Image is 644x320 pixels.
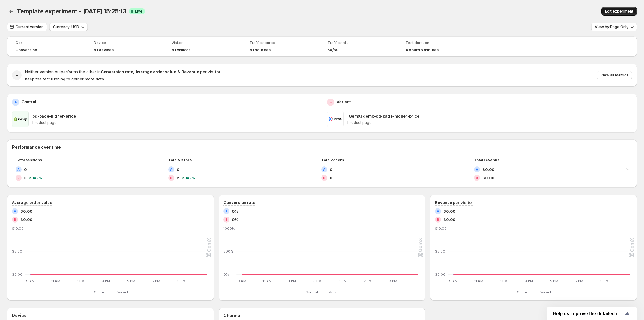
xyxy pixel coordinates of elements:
[152,279,160,283] text: 7 PM
[591,23,637,31] button: View by:Page Only
[223,313,241,319] h3: Channel
[12,226,24,231] text: $10.00
[597,71,632,79] button: View all metrics
[553,311,624,316] span: Help us improve the detailed report for A/B campaigns
[177,279,186,283] text: 9 PM
[435,199,473,205] h3: Revenue per visitor
[20,217,32,223] span: $0.00
[435,249,445,253] text: $5.00
[250,40,310,53] a: Traffic sourceAll sources
[24,175,26,181] span: 3
[12,249,22,253] text: $5.00
[476,176,478,180] h2: B
[88,289,109,296] button: Control
[32,120,317,125] p: Product page
[347,120,632,125] p: Product page
[327,111,344,127] img: [GemX] gemx-og-page-higher-price
[595,25,628,29] span: View by: Page Only
[406,48,439,52] span: 4 hours 5 minutes
[474,158,500,162] span: Total revenue
[102,279,110,283] text: 3 PM
[232,217,238,223] span: 0%
[172,40,232,53] a: VisitorAll visitors
[476,168,478,171] h2: A
[12,313,27,319] h3: Device
[14,209,16,213] h2: A
[185,176,195,180] span: 100 %
[14,218,16,221] h2: B
[16,40,76,45] span: Goal
[482,166,494,172] span: $0.00
[112,289,131,296] button: Variant
[300,289,320,296] button: Control
[339,279,347,283] text: 5 PM
[474,279,483,283] text: 11 AM
[16,48,37,52] span: Conversion
[181,69,220,74] strong: Revenue per visitor
[535,289,554,296] button: Variant
[482,175,494,181] span: $0.00
[437,218,439,221] h2: B
[323,176,325,180] h2: B
[16,72,18,78] h2: -
[94,48,114,52] h4: All devices
[600,73,628,78] span: View all metrics
[553,310,631,317] button: Show survey - Help us improve the detailed report for A/B campaigns
[77,279,85,283] text: 1 PM
[262,279,272,283] text: 11 AM
[550,279,558,283] text: 5 PM
[250,40,310,45] span: Traffic source
[25,69,221,74] span: Neither version outperforms the other in .
[32,113,76,119] p: og-page-higher-price
[101,69,133,74] strong: Conversion rate
[406,40,467,53] a: Test duration4 hours 5 minutes
[328,40,388,53] a: Traffic split50/50
[364,279,372,283] text: 7 PM
[328,48,339,52] span: 50/50
[223,199,255,205] h3: Conversion rate
[225,209,228,213] h2: A
[389,279,397,283] text: 9 PM
[517,290,529,295] span: Control
[329,100,332,105] h2: B
[337,99,351,105] p: Variant
[437,209,439,213] h2: A
[51,279,60,283] text: 11 AM
[16,158,42,162] span: Total sessions
[20,208,32,214] span: $0.00
[525,279,533,283] text: 3 PM
[600,279,609,283] text: 9 PM
[17,176,20,180] h2: B
[329,290,340,295] span: Variant
[12,111,29,127] img: og-page-higher-price
[223,272,229,277] text: 0%
[12,199,52,205] h3: Average order value
[223,226,235,231] text: 1000%
[26,279,35,283] text: 9 AM
[127,279,135,283] text: 5 PM
[347,113,419,119] p: [GemX] gemx-og-page-higher-price
[94,40,154,45] span: Device
[223,249,233,253] text: 500%
[168,158,192,162] span: Total visitors
[94,40,154,53] a: DeviceAll devices
[328,40,388,45] span: Traffic split
[135,9,142,14] span: Live
[133,69,134,74] strong: ,
[443,217,455,223] span: $0.00
[500,279,508,283] text: 1 PM
[16,25,43,29] span: Current version
[177,69,180,74] strong: &
[238,279,246,283] text: 9 AM
[177,175,179,181] span: 2
[177,166,179,172] span: 0
[406,40,467,45] span: Test duration
[17,8,127,15] span: Template experiment - [DATE] 15:25:13
[575,279,583,283] text: 7 PM
[449,279,458,283] text: 9 AM
[323,168,325,171] h2: A
[511,289,532,296] button: Control
[330,166,332,172] span: 0
[25,76,105,81] span: Keep the test running to gather more data.
[435,272,445,277] text: $0.00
